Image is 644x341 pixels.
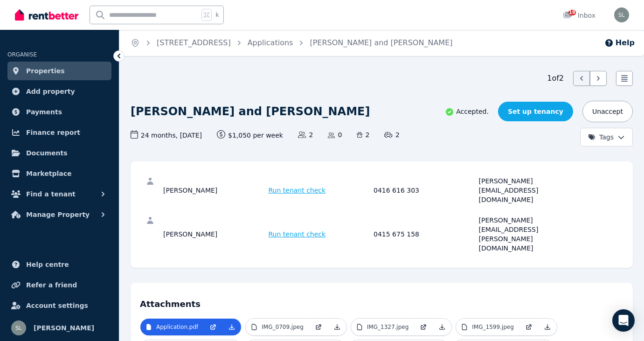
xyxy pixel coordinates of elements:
[519,319,538,335] a: Open in new Tab
[614,7,629,22] img: Sean Lennon
[479,176,582,204] div: [PERSON_NAME][EMAIL_ADDRESS][DOMAIN_NAME]
[456,319,519,335] a: IMG_1599.jpeg
[163,216,266,253] div: [PERSON_NAME]
[246,319,309,335] a: IMG_0709.jpeg
[11,320,26,335] img: Sean Lennon
[604,37,635,49] button: Help
[445,107,489,117] p: Accepted.
[433,319,451,335] a: Download Attachment
[309,319,328,335] a: Open in new Tab
[7,51,37,58] span: ORGANISE
[374,176,476,204] div: 0416 616 303
[7,164,111,183] a: Marketplace
[7,62,111,80] a: Properties
[217,130,283,140] span: $1,050 per week
[328,319,346,335] a: Download Attachment
[26,127,80,138] span: Finance report
[7,205,111,224] button: Manage Property
[414,319,433,335] a: Open in new Tab
[131,130,202,140] span: 24 months , [DATE]
[612,309,635,332] div: Open Intercom Messenger
[26,106,62,118] span: Payments
[204,319,222,335] a: Open in new Tab
[479,216,582,253] div: [PERSON_NAME][EMAIL_ADDRESS][PERSON_NAME][DOMAIN_NAME]
[163,176,266,204] div: [PERSON_NAME]
[131,104,370,119] h1: [PERSON_NAME] and [PERSON_NAME]
[7,144,111,162] a: Documents
[7,82,111,101] a: Add property
[384,130,399,139] span: 2
[26,259,69,270] span: Help centre
[269,186,326,195] span: Run tenant check
[7,103,111,121] a: Payments
[351,319,415,335] a: IMG_1327.jpeg
[7,123,111,142] a: Finance report
[26,86,75,97] span: Add property
[119,30,464,56] nav: Breadcrumb
[298,130,313,139] span: 2
[367,323,409,331] p: IMG_1327.jpeg
[34,322,94,334] span: [PERSON_NAME]
[374,216,476,253] div: 0415 675 158
[26,188,76,200] span: Find a tenant
[7,255,111,274] a: Help centre
[262,323,304,331] p: IMG_0709.jpeg
[580,128,633,146] button: Tags
[248,38,293,47] a: Applications
[156,323,198,331] p: Application.pdf
[26,65,65,77] span: Properties
[498,102,573,121] a: Set up tenancy
[157,38,231,47] a: [STREET_ADDRESS]
[215,11,219,19] span: k
[269,230,326,239] span: Run tenant check
[26,279,77,291] span: Refer a friend
[140,292,623,311] h4: Attachments
[563,11,596,20] div: Inbox
[310,38,452,47] a: [PERSON_NAME] and [PERSON_NAME]
[140,319,204,335] a: Application.pdf
[26,300,88,311] span: Account settings
[328,130,342,139] span: 0
[568,10,576,15] span: 19
[472,323,514,331] p: IMG_1599.jpeg
[588,132,614,142] span: Tags
[582,101,633,122] button: Unaccept
[15,8,78,22] img: RentBetter
[26,147,68,159] span: Documents
[7,185,111,203] button: Find a tenant
[26,209,90,220] span: Manage Property
[7,276,111,294] a: Refer a friend
[538,319,557,335] a: Download Attachment
[222,319,241,335] a: Download Attachment
[547,73,564,84] span: 1 of 2
[26,168,71,179] span: Marketplace
[357,130,369,139] span: 2
[7,296,111,315] a: Account settings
